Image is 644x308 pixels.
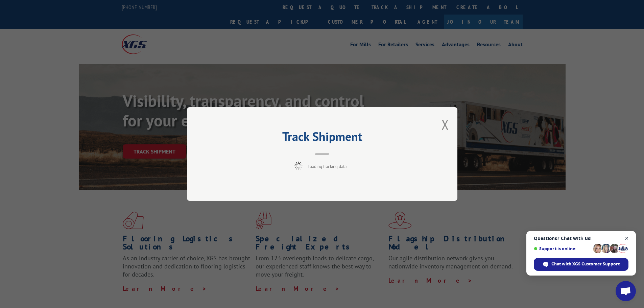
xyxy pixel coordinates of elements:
div: Open chat [616,281,636,301]
span: Close chat [623,234,631,243]
h2: Track Shipment [221,132,424,145]
img: xgs-loading [294,162,303,170]
span: Questions? Chat with us! [534,236,628,241]
span: Loading tracking data... [308,164,350,169]
div: Chat with XGS Customer Support [534,258,628,271]
button: Close modal [442,116,449,134]
span: Chat with XGS Customer Support [551,261,620,267]
span: Support is online [534,246,591,251]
